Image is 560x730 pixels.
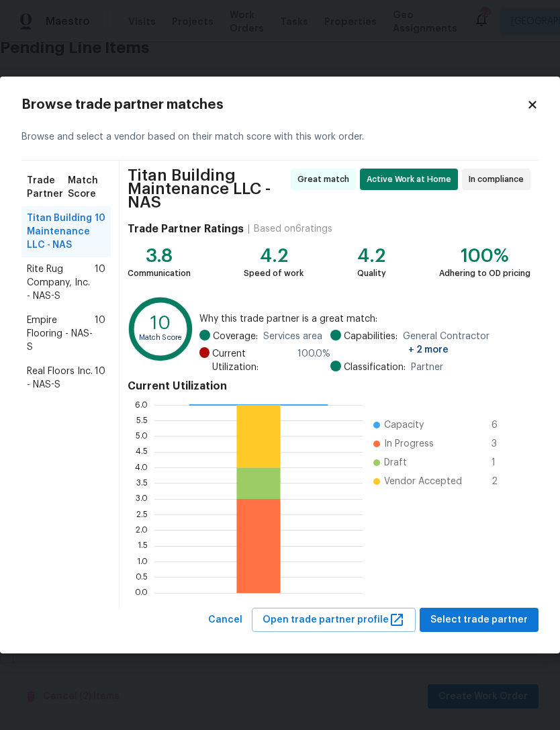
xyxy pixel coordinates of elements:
span: Trade Partner [27,174,68,201]
span: 2 [492,475,513,488]
text: 10 [150,314,171,332]
h4: Current Utilization [128,379,530,393]
div: Based on 6 ratings [254,222,332,236]
span: 10 [95,314,105,354]
h2: Browse trade partner matches [21,98,526,111]
text: 3.0 [136,494,148,502]
span: 10 [95,263,105,303]
span: Titan Building Maintenance LLC - NAS [27,212,95,252]
span: Why this trade partner is a great match: [199,312,530,326]
span: Partner [411,361,443,374]
button: Select trade partner [420,608,539,633]
h4: Trade Partner Ratings [128,222,244,236]
span: Open trade partner profile [263,612,405,629]
span: 10 [95,365,105,392]
span: Rite Rug Company, Inc. - NAS-S [27,263,95,303]
span: Active Work at Home [367,173,457,186]
span: Great match [297,173,355,186]
span: Match Score [68,174,105,201]
text: 5.0 [136,432,148,440]
span: 100.0 % [297,347,330,374]
span: General Contractor [403,330,530,357]
div: Adhering to OD pricing [439,267,530,280]
div: | [244,222,254,236]
text: 2.0 [136,526,148,534]
text: 6.0 [135,400,148,408]
span: Coverage: [213,330,258,343]
text: 1.0 [137,557,148,565]
span: 1 [492,456,513,469]
span: Cancel [208,612,242,629]
span: In compliance [469,173,529,186]
span: Capacity [384,418,424,432]
div: Speed of work [244,267,304,280]
div: 3.8 [128,249,191,263]
span: 10 [95,212,105,252]
text: 0.0 [135,588,148,596]
span: Capabilities: [344,330,398,357]
div: Quality [357,267,386,280]
text: 4.0 [135,463,148,471]
span: 6 [492,418,513,432]
div: 4.2 [244,249,304,263]
span: Real Floors Inc. - NAS-S [27,365,95,392]
div: Communication [128,267,191,280]
button: Open trade partner profile [252,608,416,633]
span: Classification: [344,361,406,374]
text: Match Score [139,334,183,342]
text: 0.5 [136,573,148,581]
text: 5.5 [136,416,148,424]
span: Vendor Accepted [384,475,462,488]
div: 4.2 [357,249,386,263]
div: 100% [439,249,530,263]
text: 2.5 [136,510,148,518]
span: Empire Flooring - NAS-S [27,314,95,354]
span: Select trade partner [430,612,528,629]
button: Cancel [203,608,248,633]
span: Draft [384,456,407,469]
span: Current Utilization: [212,347,292,374]
text: 1.5 [138,541,148,549]
span: Titan Building Maintenance LLC - NAS [128,169,287,209]
span: + 2 more [408,345,449,355]
span: Services area [263,330,322,343]
text: 3.5 [136,479,148,487]
text: 4.5 [136,447,148,455]
div: Browse and select a vendor based on their match score with this work order. [21,114,539,161]
span: 3 [492,437,513,451]
span: In Progress [384,437,434,451]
